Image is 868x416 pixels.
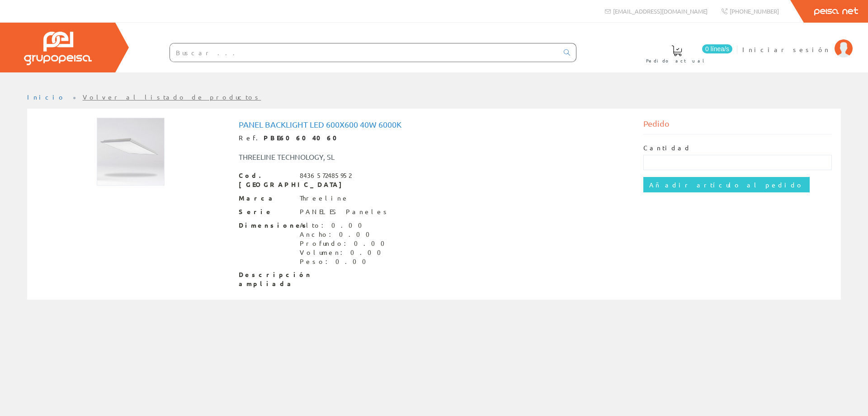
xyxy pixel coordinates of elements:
[742,45,830,54] span: Iniciar sesión
[24,32,92,65] img: Grupo Peisa
[239,171,293,189] span: Cod. [GEOGRAPHIC_DATA]
[239,207,293,216] span: Serie
[646,56,708,65] span: Pedido actual
[300,230,390,239] div: Ancho: 0.00
[83,93,261,101] a: Volver al listado de productos
[239,134,630,143] div: Ref.
[27,93,66,101] a: Inicio
[643,118,832,134] div: Pedido
[300,207,390,216] div: PANELES Paneles
[643,143,691,153] label: Cantidad
[170,43,558,62] input: Buscar ...
[300,171,351,180] div: 8436572485952
[239,120,630,129] h1: Panel Backlight LED 600x600 40W 6000K
[300,194,349,203] div: Threeline
[264,134,343,142] strong: PBE60604060
[239,221,293,230] span: Dimensiones
[300,221,390,230] div: Alto: 0.00
[300,257,390,266] div: Peso: 0.00
[239,194,293,203] span: Marca
[643,177,810,192] input: Añadir artículo al pedido
[97,118,165,186] img: Foto artículo Panel Backlight LED 600x600 40W 6000K (150x150)
[730,7,779,15] span: [PHONE_NUMBER]
[742,38,853,46] a: Iniciar sesión
[702,44,732,53] span: 0 línea/s
[300,248,390,257] div: Volumen: 0.00
[232,152,468,162] div: THREELINE TECHNOLOGY, SL
[613,7,708,15] span: [EMAIL_ADDRESS][DOMAIN_NAME]
[300,239,390,248] div: Profundo: 0.00
[239,270,293,288] span: Descripción ampliada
